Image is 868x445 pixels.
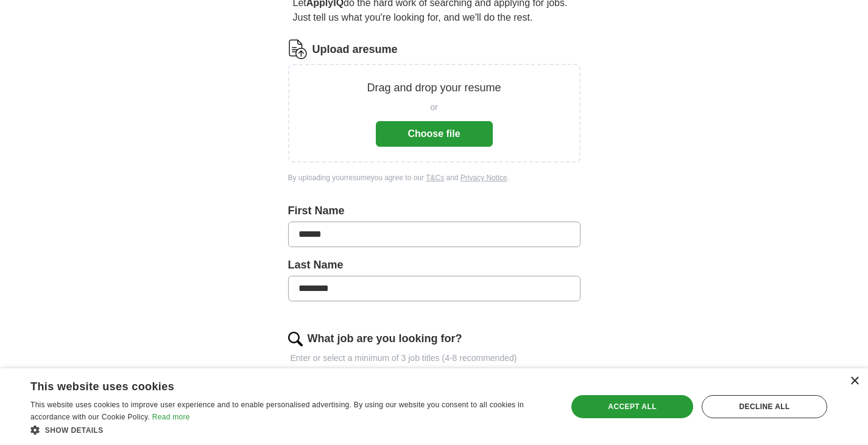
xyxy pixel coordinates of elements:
div: Accept all [571,395,693,418]
img: search.png [288,332,303,346]
p: Enter or select a minimum of 3 job titles (4-8 recommended) [288,352,580,365]
a: Privacy Notice [460,173,507,182]
a: T&Cs [426,173,444,182]
div: This website uses cookies [30,376,521,394]
span: or [430,101,437,114]
div: By uploading your resume you agree to our and . [288,172,580,183]
span: This website uses cookies to improve user experience and to enable personalised advertising. By u... [30,401,524,421]
label: First Name [288,203,580,219]
p: Drag and drop your resume [367,80,501,96]
label: What job are you looking for? [308,331,462,347]
div: Decline all [702,395,827,418]
button: Choose file [376,121,493,147]
label: Upload a resume [312,41,398,58]
label: Last Name [288,257,580,273]
div: Show details [30,424,551,436]
a: Read more, opens a new window [152,413,190,421]
img: CV Icon [288,40,308,59]
span: Show details [45,426,104,435]
div: Close [850,377,859,386]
